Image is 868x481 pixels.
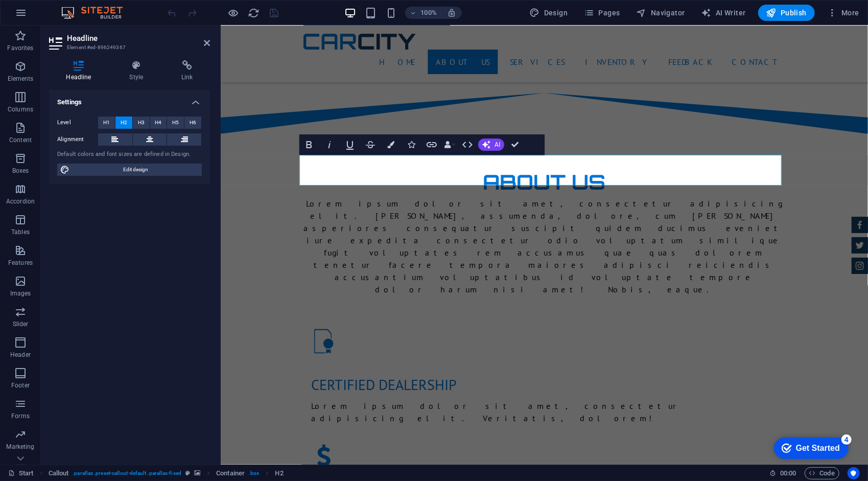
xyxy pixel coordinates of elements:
p: Marketing [6,443,34,451]
span: AI Writer [701,8,746,18]
div: Default colors and font sizes are defined in Design. [57,150,202,159]
button: H2 [115,117,132,129]
button: AI [478,139,504,151]
button: Navigator [632,5,689,21]
button: 100% [405,7,441,19]
h2: Headline [67,34,210,43]
span: H5 [172,117,179,129]
span: Navigator [637,8,685,18]
button: AI Writer [697,5,750,21]
div: Design (Ctrl+Alt+Y) [526,5,572,21]
span: Click to select. Double-click to edit [275,467,284,479]
span: Click to select. Double-click to edit [216,467,245,479]
div: 4 [76,2,86,12]
button: Colors [381,134,401,155]
span: Pages [584,8,620,18]
button: Code [805,467,839,479]
button: Design [526,5,572,21]
button: HTML [458,134,477,155]
p: Tables [11,228,30,236]
p: Favorites [7,44,33,52]
button: Publish [758,5,815,21]
span: More [827,8,859,18]
button: Link [422,134,441,155]
button: H4 [150,117,167,129]
p: Forms [11,412,30,420]
button: Click here to leave preview mode and continue editing [227,7,240,19]
h4: Headline [49,60,112,82]
p: Content [9,136,32,144]
p: Features [8,259,33,267]
p: Elements [8,75,34,83]
button: Pages [580,5,624,21]
button: Underline (Ctrl+U) [340,134,360,155]
img: Editor Logo [59,7,135,19]
h4: Style [112,60,165,82]
span: Code [809,467,835,479]
span: . box [249,467,259,479]
button: Edit design [57,164,202,176]
p: Accordion [6,197,35,205]
button: Icons [402,134,421,155]
button: H6 [184,117,201,129]
p: Header [10,351,31,359]
p: Slider [13,320,29,328]
h3: Element #ed-896249367 [67,43,190,52]
span: H4 [155,117,161,129]
span: AI [495,142,500,148]
span: Click to select. Double-click to edit [49,467,69,479]
p: Boxes [12,167,29,175]
button: Bold (Ctrl+B) [299,134,319,155]
span: Edit design [73,164,199,176]
p: Images [10,289,31,297]
span: : [787,469,789,477]
span: Design [530,8,568,18]
button: H1 [98,117,115,129]
button: Data Bindings [442,134,457,155]
div: Get Started [30,11,74,20]
button: reload [248,7,260,19]
span: H6 [190,117,196,129]
p: Footer [11,381,30,390]
button: Confirm (Ctrl+⏎) [505,134,525,155]
button: H5 [167,117,184,129]
span: . parallax .preset-callout-default .parallax-fixed [73,467,181,479]
span: H2 [121,117,127,129]
i: On resize automatically adjust zoom level to fit chosen device. [447,8,456,17]
button: Italic (Ctrl+I) [320,134,339,155]
label: Level [57,117,98,129]
h6: Session time [769,467,796,479]
nav: breadcrumb [49,467,284,479]
h6: 100% [420,7,437,19]
button: H3 [133,117,150,129]
div: Get Started 4 items remaining, 20% complete [8,5,83,27]
span: H3 [138,117,145,129]
button: More [823,5,863,21]
span: Publish [766,8,807,18]
label: Alignment [57,133,98,146]
button: Usercentrics [848,467,860,479]
h4: Link [165,60,210,82]
p: Columns [8,105,33,113]
button: Strikethrough [361,134,380,155]
h4: Settings [49,90,210,108]
span: H1 [103,117,110,129]
i: Reload page [248,7,260,19]
span: 00 00 [780,467,796,479]
a: Click to cancel selection. Double-click to open Pages [8,467,34,479]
